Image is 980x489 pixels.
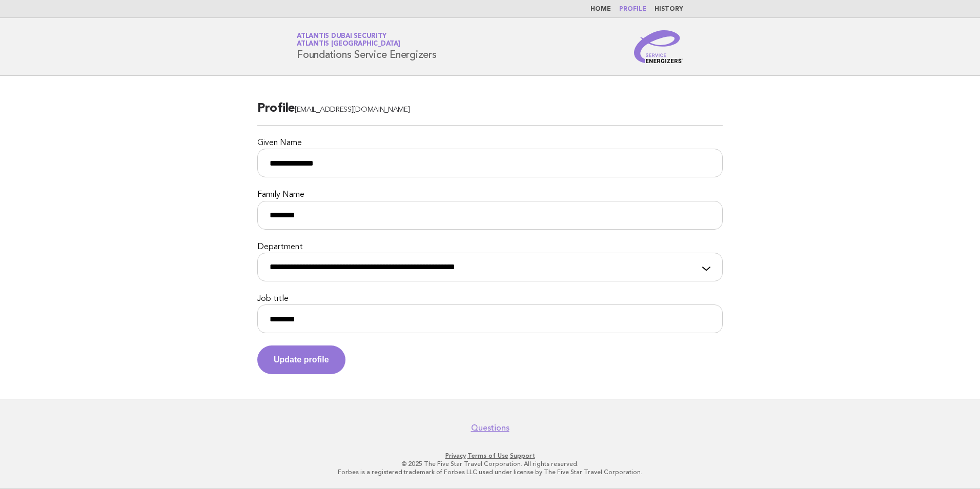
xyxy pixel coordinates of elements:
[176,460,804,468] p: © 2025 The Five Star Travel Corporation. All rights reserved.
[257,345,345,374] button: Update profile
[297,41,400,48] span: Atlantis [GEOGRAPHIC_DATA]
[467,452,508,459] a: Terms of Use
[619,6,646,12] a: Profile
[445,452,466,459] a: Privacy
[257,100,723,126] h2: Profile
[634,30,683,63] img: Service Energizers
[257,190,723,200] label: Family Name
[176,468,804,476] p: Forbes is a registered trademark of Forbes LLC used under license by The Five Star Travel Corpora...
[590,6,611,12] a: Home
[471,423,509,433] a: Questions
[257,138,723,149] label: Given Name
[297,33,400,47] a: Atlantis Dubai SecurityAtlantis [GEOGRAPHIC_DATA]
[257,294,723,304] label: Job title
[655,6,683,12] a: History
[176,452,804,460] p: · ·
[510,452,535,459] a: Support
[257,242,723,253] label: Department
[297,33,437,60] h1: Foundations Service Energizers
[295,106,410,114] span: [EMAIL_ADDRESS][DOMAIN_NAME]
